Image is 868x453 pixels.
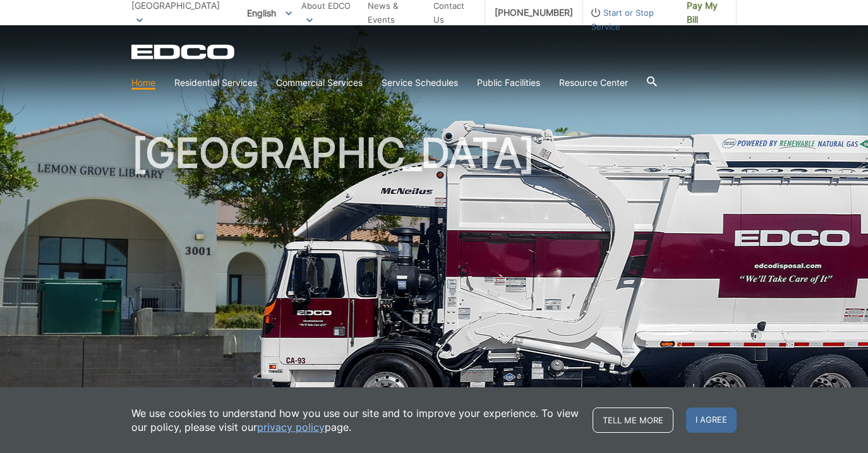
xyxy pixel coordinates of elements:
[257,420,325,434] a: privacy policy
[686,408,737,433] span: I agree
[131,406,580,434] p: We use cookies to understand how you use our site and to improve your experience. To view our pol...
[174,76,257,90] a: Residential Services
[559,76,628,90] a: Resource Center
[276,76,363,90] a: Commercial Services
[131,44,236,59] a: EDCD logo. Return to the homepage.
[131,76,155,90] a: Home
[382,76,458,90] a: Service Schedules
[238,3,301,23] span: English
[593,408,673,433] a: Tell me more
[477,76,540,90] a: Public Facilities
[131,133,737,410] h1: [GEOGRAPHIC_DATA]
